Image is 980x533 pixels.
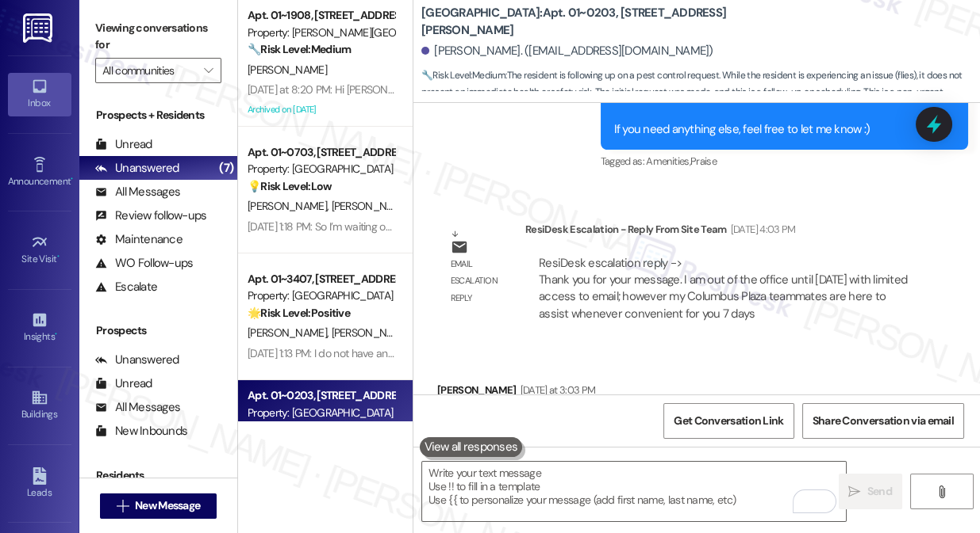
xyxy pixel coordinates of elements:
[421,5,739,39] b: [GEOGRAPHIC_DATA]: Apt. 01~0203, [STREET_ADDRESS][PERSON_NAME]
[79,107,237,124] div: Prospects + Residents
[117,500,129,512] i: 
[451,256,513,306] div: Email escalation reply
[646,154,690,168] span: Amenities ,
[248,219,651,234] div: [DATE] 1:18 PM: So I’m waiting on the doctor now I’ll let you know when I’m almost done ok
[332,199,411,213] span: [PERSON_NAME]
[248,306,350,320] strong: 🌟 Risk Level: Positive
[248,199,332,213] span: [PERSON_NAME]
[248,161,394,177] div: Property: [GEOGRAPHIC_DATA]
[71,173,73,185] span: •
[95,207,206,224] div: Review follow-ups
[95,352,179,368] div: Unanswered
[95,399,180,416] div: All Messages
[867,483,892,500] span: Send
[8,384,71,427] a: Buildings
[57,251,60,262] span: •
[248,25,394,41] div: Property: [PERSON_NAME][GEOGRAPHIC_DATA]
[135,497,200,514] span: New Message
[95,375,152,392] div: Unread
[437,382,833,404] div: [PERSON_NAME]
[690,154,717,168] span: Praise
[421,43,713,59] div: [PERSON_NAME]. ([EMAIL_ADDRESS][DOMAIN_NAME])
[102,58,196,83] input: All communities
[79,322,237,339] div: Prospects
[813,413,954,429] span: Share Conversation via email
[422,462,846,521] textarea: To enrich screen reader interactions, please activate Accessibility in Grammarly extension settings
[539,255,907,322] div: ResiDesk escalation reply -> Thank you for your message. I am out of the office until [DATE] with...
[8,73,71,116] a: Inbox
[248,405,394,421] div: Property: [GEOGRAPHIC_DATA]
[332,326,520,340] span: [PERSON_NAME][DEMOGRAPHIC_DATA]
[100,493,217,519] button: New Message
[248,346,714,360] div: [DATE] 1:13 PM: I do not have any specific feedback. everything was planned and went in as expected.
[248,144,394,161] div: Apt. 01~0703, [STREET_ADDRESS][GEOGRAPHIC_DATA][US_STATE][STREET_ADDRESS]
[23,13,56,43] img: ResiDesk Logo
[727,221,796,238] div: [DATE] 4:03 PM
[421,67,980,118] span: : The resident is following up on a pest control request. While the resident is experiencing an i...
[421,69,505,82] strong: 🔧 Risk Level: Medium
[95,231,183,248] div: Maintenance
[248,287,394,304] div: Property: [GEOGRAPHIC_DATA]
[215,156,237,181] div: (7)
[601,150,969,173] div: Tagged as:
[95,16,221,58] label: Viewing conversations for
[517,382,596,398] div: [DATE] at 3:03 PM
[248,82,595,97] div: [DATE] at 8:20 PM: Hi [PERSON_NAME] the 19th floor seems to be very cold!
[95,279,157,295] div: Escalate
[248,326,332,340] span: [PERSON_NAME]
[248,42,351,56] strong: 🔧 Risk Level: Medium
[55,329,57,340] span: •
[248,179,332,193] strong: 💡 Risk Level: Low
[246,100,396,120] div: Archived on [DATE]
[95,184,180,200] div: All Messages
[663,403,794,439] button: Get Conversation Link
[95,255,193,272] div: WO Follow-ups
[95,136,152,153] div: Unread
[248,7,394,24] div: Apt. 01~1908, [STREET_ADDRESS][PERSON_NAME]
[204,64,213,77] i: 
[8,229,71,272] a: Site Visit •
[848,485,860,498] i: 
[8,306,71,349] a: Insights •
[936,485,947,498] i: 
[79,467,237,484] div: Residents
[802,403,964,439] button: Share Conversation via email
[525,221,924,243] div: ResiDesk Escalation - Reply From Site Team
[839,474,902,509] button: Send
[95,423,187,440] div: New Inbounds
[674,413,783,429] span: Get Conversation Link
[8,463,71,505] a: Leads
[248,387,394,404] div: Apt. 01~0203, [STREET_ADDRESS][PERSON_NAME]
[248,271,394,287] div: Apt. 01~3407, [STREET_ADDRESS][PERSON_NAME]
[95,160,179,177] div: Unanswered
[248,63,327,77] span: [PERSON_NAME]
